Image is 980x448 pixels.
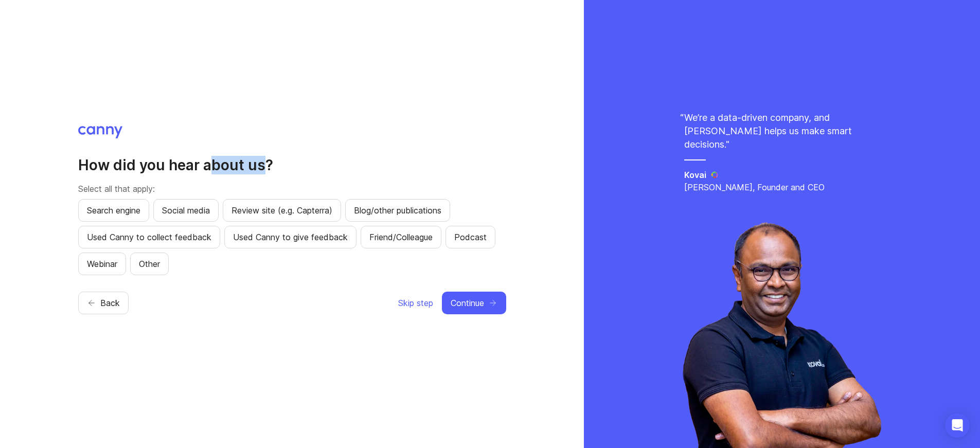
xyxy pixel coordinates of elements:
button: Used Canny to give feedback [224,226,357,248]
button: Blog/other publications [345,199,450,222]
h2: How did you hear about us? [78,156,506,174]
span: Skip step [398,297,433,309]
img: saravana-fdffc8c2a6fa09d1791ca03b1e989ae1.webp [683,222,881,448]
span: Continue [451,297,484,309]
p: [PERSON_NAME], Founder and CEO [684,181,880,193]
button: Friend/Colleague [361,226,441,248]
span: Search engine [87,204,140,217]
button: Other [130,253,169,275]
button: Webinar [78,253,126,275]
p: We’re a data-driven company, and [PERSON_NAME] helps us make smart decisions. " [684,111,880,151]
div: Open Intercom Messenger [945,413,970,438]
span: Webinar [87,258,117,270]
h5: Kovai [684,169,706,181]
span: Social media [162,204,210,217]
button: Back [78,292,129,314]
button: Social media [153,199,219,222]
span: Used Canny to collect feedback [87,231,211,243]
button: Review site (e.g. Capterra) [223,199,341,222]
button: Skip step [398,292,434,314]
span: Podcast [454,231,487,243]
img: Kovai logo [710,171,719,179]
span: Back [100,297,120,309]
span: Other [139,258,160,270]
span: Review site (e.g. Capterra) [231,204,332,217]
img: Canny logo [78,126,123,138]
button: Continue [442,292,506,314]
p: Select all that apply: [78,183,506,195]
span: Friend/Colleague [369,231,433,243]
span: Blog/other publications [354,204,441,217]
button: Used Canny to collect feedback [78,226,220,248]
button: Podcast [446,226,495,248]
span: Used Canny to give feedback [233,231,348,243]
button: Search engine [78,199,149,222]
